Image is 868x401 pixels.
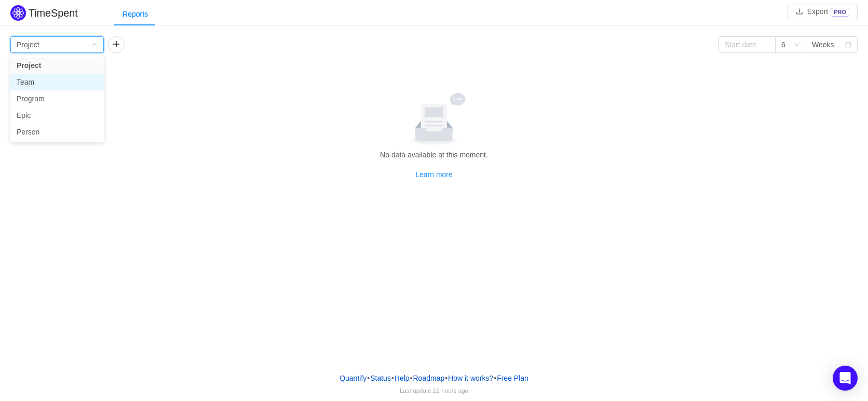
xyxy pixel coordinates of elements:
span: No data available at this moment. [380,151,488,159]
li: Program [10,90,104,107]
li: Epic [10,107,104,124]
button: Free Plan [496,370,529,386]
div: Project [17,37,39,52]
a: Learn more [415,170,453,179]
span: • [367,374,370,382]
button: icon: downloadExportPRO [788,4,858,20]
div: Weeks [812,37,834,52]
button: icon: plus [108,36,125,53]
div: Open Intercom Messenger [833,366,858,391]
i: icon: down [91,42,98,49]
span: Last update: [400,387,468,394]
a: Help [394,370,410,386]
button: How it works? [447,370,494,386]
i: icon: calendar [845,42,851,49]
a: Status [370,370,391,386]
span: • [445,374,447,382]
li: Team [10,74,104,90]
h2: TimeSpent [29,7,78,19]
span: • [494,374,496,382]
i: icon: down [794,42,800,49]
span: 12 hours ago [433,387,468,394]
a: Quantify [339,370,367,386]
li: Project [10,57,104,74]
input: Start date [718,36,776,53]
div: Reports [114,3,156,26]
span: • [391,374,394,382]
li: Person [10,124,104,140]
a: Roadmap [413,370,445,386]
div: 6 [781,37,785,52]
span: • [410,374,413,382]
img: Quantify logo [10,5,26,21]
